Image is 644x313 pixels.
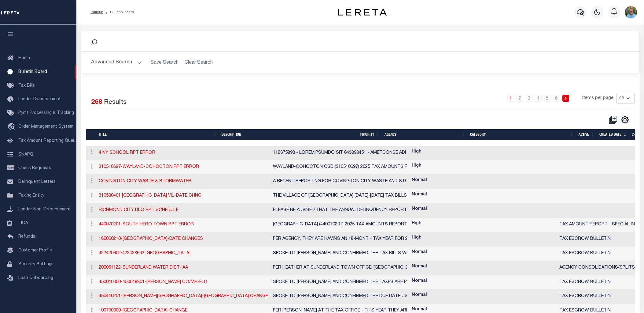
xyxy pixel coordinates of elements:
[412,191,427,198] label: Normal
[99,294,268,298] a: 450440201-[PERSON_NAME][GEOGRAPHIC_DATA]-[GEOGRAPHIC_DATA] CHANGE
[18,262,53,266] span: Security Settings
[18,139,78,143] span: Tax Amount Reporting Queue
[99,308,187,313] a: 100790000-[GEOGRAPHIC_DATA]-CHANGE
[517,95,523,102] a: 2
[18,194,44,198] span: Taxing Entity
[412,206,427,213] label: Normal
[412,220,421,227] label: High
[18,180,56,184] span: Delinquent Letters
[18,84,35,88] span: Tax Bills
[99,151,155,155] a: 4 NY SCHOOL RPT ERROR
[273,250,407,257] div: SPOKE TO [PERSON_NAME] AND CONFIRMED THE TAX BILLS WILL BE MAILED OUT AFTER THE NOVEMBER ELECTION...
[468,129,576,140] th: Category: activate to sort column ascending
[273,236,407,243] div: PER AGENCY, THEY ARE HAVING AN 18-MONTH TAX YEAR FOR 2025. INSTALLMENTS WILL BE DUE [DATE], [DATE...
[535,95,542,102] a: 4
[99,179,191,183] a: COVINGTON CITY WASTE & STORMWATER
[358,129,382,140] th: Priority: activate to sort column ascending
[99,165,199,169] a: 310510697-WAYLAND-COHOCTON RPT ERROR
[18,125,73,129] span: Order Management System
[412,249,427,256] label: Normal
[412,306,427,313] label: Normal
[18,207,71,212] span: Lender Non-Disbursement
[18,221,28,225] span: TIQA
[18,111,74,115] span: Pymt Processing & Tracking
[412,263,427,270] label: Normal
[273,150,407,156] div: 112375893 - LOREMIPSUMDO SIT 643898451 - AMETCONSE ADI 052803266 - ELITSEDDO EIU 592679504 - TEMP...
[553,95,560,102] a: 6
[412,163,421,169] label: High
[273,193,407,199] div: THE VILLAGE OF [GEOGRAPHIC_DATA] [DATE]-[DATE] TAX BILLS WERE MAILED OUT ON [DATE]. THEY NO LONGE...
[91,57,142,69] button: Advanced Search
[18,248,52,253] span: Customer Profile
[91,99,102,106] span: 268
[576,129,597,140] th: Active: activate to sort column ascending
[99,266,188,270] a: 200061122-SUNDERLAND WATER DIST-IAA
[273,164,407,171] div: WAYLAND-COHOCTON CSD (310510697) 2025 TAX AMOUNTS REPORTED [DATE] VI NY251453.WE REGRET AMOUNTS R...
[382,129,468,140] th: Agency: activate to sort column ascending
[273,279,407,286] div: SPOKE TO [PERSON_NAME] AND CONFIRMED THE TAXES ARE PAID ANNUALLY. NORMALLY THE DUE DATE WAS [DATE...
[104,98,127,107] label: Results
[273,293,407,300] div: SPOKE TO [PERSON_NAME] AND CONFIRMED THE DUE DATE USE TO BE [DATE]. STARTING THIS YEAR IT IS NOW ...
[582,95,613,102] span: Items per page
[412,292,427,299] label: Normal
[99,237,203,241] a: 180060210-[GEOGRAPHIC_DATA]-DATE CHANGES
[18,56,30,60] span: Home
[597,129,629,140] th: Created date: activate to sort column ascending
[99,222,194,227] a: 440070201-SOUTH HERO TOWN RPT ERROR
[18,166,51,170] span: Check Requests
[99,251,190,255] a: 422420602/422428602 [GEOGRAPHIC_DATA]
[273,221,407,228] div: [GEOGRAPHIC_DATA] (440070201) 2025 TAX AMOUNTS REPORTED [DATE] VIA JOB VT251148.WE REGRET AMOUNTS...
[526,95,532,102] a: 3
[18,70,47,74] span: Bulletin Board
[219,129,358,140] th: description
[18,235,35,239] span: Refunds
[7,123,17,131] i: travel_explore
[544,95,551,102] a: 5
[273,207,407,214] div: PLEASE BE ADVISED THAT THE ANNUAL DELINQUENCY REPORTING FOR [GEOGRAPHIC_DATA] (457602300) ORIGINA...
[103,9,134,15] li: Bulletin Board
[18,276,53,280] span: Loan Onboarding
[99,194,201,198] a: 310530401 [GEOGRAPHIC_DATA] VIL-DATE CHNG
[412,235,421,241] label: High
[412,278,427,285] label: Normal
[507,95,514,102] a: 1
[18,152,33,156] span: SNAPQ
[18,97,61,101] span: Lender Disbursement
[273,178,407,185] div: A RECENT REPORTING FOR COVINGTON CITY WASTE AND STORMWATER REPORTED ON [DATE] UNDER TDQKY340 INCO...
[273,265,407,271] div: PER HEATHER AT SUNDERLAND TOWN OFFICE, [GEOGRAPHIC_DATA] IS LI STED AS A LINE ITEM IN THE REAL ES...
[99,280,207,284] a: 450040000-450048801-[PERSON_NAME] CO/MH-ELD
[96,129,219,140] th: Title: activate to sort column ascending
[99,208,178,212] a: RICHMOND CITY DLQ RPT SCHEDULE
[338,9,387,16] img: logo-dark.svg
[412,149,421,155] label: High
[412,177,427,184] label: Normal
[90,10,103,14] a: Bulletin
